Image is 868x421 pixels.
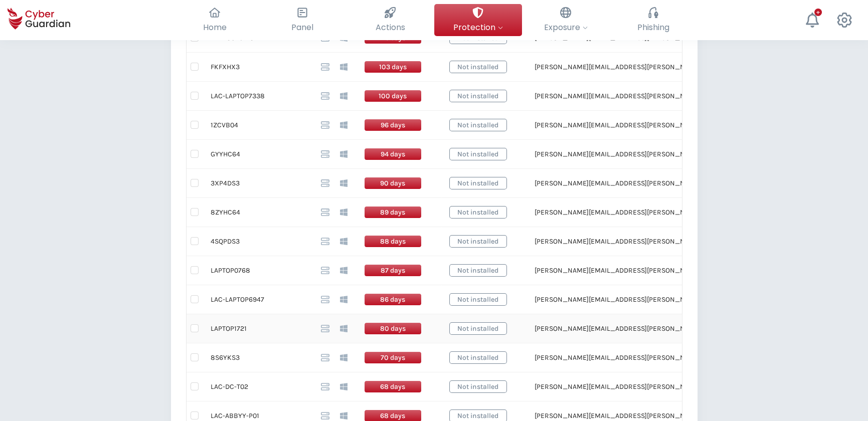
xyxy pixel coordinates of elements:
[449,351,507,364] span: Not installed
[449,206,507,219] span: Not installed
[203,21,227,34] span: Home
[637,21,669,34] span: Phishing
[364,293,422,306] span: 86 days
[527,140,817,169] td: [PERSON_NAME][EMAIL_ADDRESS][PERSON_NAME][PERSON_NAME][DOMAIN_NAME]
[527,343,817,372] td: [PERSON_NAME][EMAIL_ADDRESS][PERSON_NAME][PERSON_NAME][DOMAIN_NAME]
[203,198,313,227] td: 8ZYHC64
[449,322,507,335] span: Not installed
[364,322,422,335] span: 80 days
[449,177,507,189] span: Not installed
[203,140,313,169] td: GYYHC64
[203,285,313,314] td: LAC-LAPTOP6947
[449,90,507,102] span: Not installed
[527,256,817,285] td: [PERSON_NAME][EMAIL_ADDRESS][PERSON_NAME][PERSON_NAME][DOMAIN_NAME]
[522,4,610,36] button: Exposure
[203,314,313,343] td: LAPTOP1721
[449,264,507,277] span: Not installed
[449,380,507,393] span: Not installed
[364,206,422,219] span: 89 days
[449,293,507,306] span: Not installed
[203,227,313,256] td: 4SQPDS3
[171,4,259,36] button: Home
[527,314,817,343] td: [PERSON_NAME][EMAIL_ADDRESS][PERSON_NAME][PERSON_NAME][DOMAIN_NAME]
[364,235,422,248] span: 88 days
[453,21,503,34] span: Protection
[203,82,313,111] td: LAC-LAPTOP7338
[364,380,422,393] span: 68 days
[527,53,817,82] td: [PERSON_NAME][EMAIL_ADDRESS][PERSON_NAME][PERSON_NAME][DOMAIN_NAME]
[434,4,522,36] button: Protection
[449,119,507,131] span: Not installed
[364,90,422,102] span: 100 days
[527,372,817,401] td: [PERSON_NAME][EMAIL_ADDRESS][PERSON_NAME][PERSON_NAME][DOMAIN_NAME]
[203,256,313,285] td: LAPTOP0768
[527,82,817,111] td: [PERSON_NAME][EMAIL_ADDRESS][PERSON_NAME][PERSON_NAME][DOMAIN_NAME]
[364,148,422,160] span: 94 days
[449,61,507,73] span: Not installed
[527,227,817,256] td: [PERSON_NAME][EMAIL_ADDRESS][PERSON_NAME][PERSON_NAME][DOMAIN_NAME]
[527,285,817,314] td: [PERSON_NAME][EMAIL_ADDRESS][PERSON_NAME][PERSON_NAME][DOMAIN_NAME]
[203,169,313,198] td: 3XP4DS3
[203,343,313,372] td: 8S6YKS3
[364,177,422,189] span: 90 days
[376,21,405,34] span: Actions
[364,264,422,277] span: 87 days
[364,61,422,73] span: 103 days
[291,21,313,34] span: Panel
[364,351,422,364] span: 70 days
[346,4,434,36] button: Actions
[449,235,507,248] span: Not installed
[364,119,422,131] span: 96 days
[203,111,313,140] td: 1ZCVB04
[527,111,817,140] td: [PERSON_NAME][EMAIL_ADDRESS][PERSON_NAME][PERSON_NAME][DOMAIN_NAME]
[527,169,817,198] td: [PERSON_NAME][EMAIL_ADDRESS][PERSON_NAME][PERSON_NAME][DOMAIN_NAME]
[203,372,313,401] td: LAC-DC-T02
[259,4,346,36] button: Panel
[814,9,822,16] div: +
[203,53,313,82] td: FKFXHX3
[610,4,698,36] button: Phishing
[544,21,588,34] span: Exposure
[449,148,507,160] span: Not installed
[527,198,817,227] td: [PERSON_NAME][EMAIL_ADDRESS][PERSON_NAME][PERSON_NAME][DOMAIN_NAME]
